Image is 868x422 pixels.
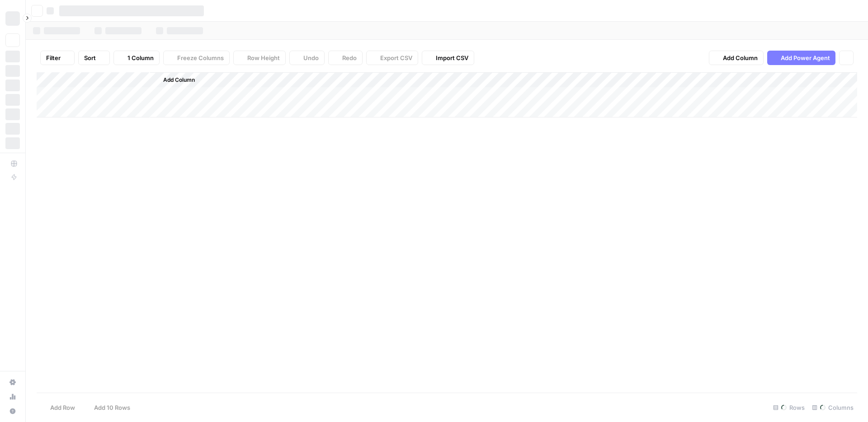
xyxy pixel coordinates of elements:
button: Import CSV [422,51,474,65]
span: Row Height [247,53,280,62]
button: Redo [328,51,363,65]
button: Add Column [151,74,198,86]
span: Add Column [723,53,758,62]
button: Help + Support [5,404,20,418]
button: Add Row [37,400,80,415]
button: 1 Column [113,51,160,65]
button: Undo [289,51,325,65]
div: Rows [769,400,808,415]
button: Add Power Agent [767,51,835,65]
span: Import CSV [436,53,468,62]
a: Usage [5,389,20,404]
span: Add Power Agent [781,53,830,62]
span: Undo [303,53,319,62]
div: Columns [808,400,857,415]
button: Row Height [233,51,286,65]
span: 1 Column [127,53,154,62]
span: Add Column [163,76,195,84]
span: Add Row [50,403,75,412]
button: Freeze Columns [163,51,230,65]
span: Freeze Columns [177,53,224,62]
button: Sort [78,51,110,65]
span: Filter [46,53,61,62]
a: Settings [5,375,20,389]
button: Add Column [709,51,764,65]
button: Add 10 Rows [80,400,136,415]
span: Sort [84,53,96,62]
span: Export CSV [380,53,412,62]
button: Export CSV [366,51,418,65]
span: Add 10 Rows [94,403,130,412]
button: Filter [40,51,75,65]
span: Redo [342,53,357,62]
